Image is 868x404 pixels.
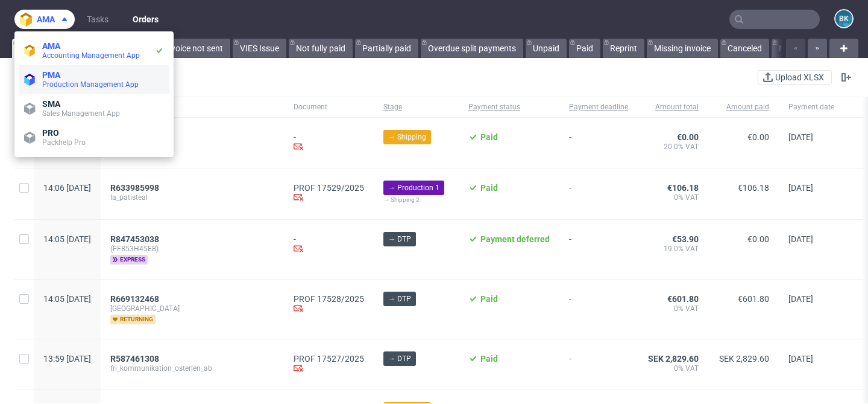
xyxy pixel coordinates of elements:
[42,51,140,60] span: Accounting Management App
[42,41,60,51] span: AMA
[569,39,600,58] a: Paid
[388,234,411,245] span: → DTP
[569,294,628,324] span: -
[569,234,628,265] span: -
[43,234,91,244] span: 14:05 [DATE]
[110,234,159,244] span: R847453038
[773,73,826,82] span: Upload XLSX
[383,195,449,205] div: → Shipping 2
[43,354,91,364] span: 13:59 [DATE]
[719,354,769,364] span: SEK 2,829.60
[383,102,449,112] span: Stage
[110,244,274,254] span: (FFB53H45EB)
[718,102,769,112] span: Amount paid
[421,39,523,58] a: Overdue split payments
[835,10,852,27] figcaption: BK
[294,183,364,193] a: PROF 17529/2025
[110,234,162,244] a: R847453038
[294,234,364,255] div: -
[42,128,59,138] span: PRO
[738,183,769,193] span: €106.18
[110,294,162,304] a: R669132468
[772,39,812,58] a: Not PL
[480,183,498,193] span: Paid
[647,244,699,254] span: 19.0% VAT
[788,234,813,244] span: [DATE]
[677,132,699,142] span: €0.00
[37,15,55,24] span: ama
[569,132,628,153] span: -
[788,294,813,304] span: [DATE]
[125,10,166,29] a: Orders
[480,294,498,304] span: Paid
[388,132,426,143] span: → Shipping
[110,294,159,304] span: R669132468
[42,80,139,89] span: Production Management App
[569,354,628,375] span: -
[758,70,832,85] button: Upload XLSX
[294,354,364,364] a: PROF 17527/2025
[110,354,159,364] span: R587461308
[19,65,169,94] a: PMAProduction Management App
[110,315,156,324] span: returning
[42,138,86,147] span: Packhelp Pro
[110,354,162,364] a: R587461308
[110,304,274,313] span: [GEOGRAPHIC_DATA]
[19,94,169,123] a: SMASales Management App
[648,354,699,364] span: SEK 2,829.60
[110,183,159,193] span: R633985998
[43,294,91,304] span: 14:05 [DATE]
[672,234,699,244] span: €53.90
[747,234,769,244] span: €0.00
[42,99,60,109] span: SMA
[667,294,699,304] span: €601.80
[788,102,834,112] span: Payment date
[569,183,628,205] span: -
[294,102,364,112] span: Document
[294,294,364,304] a: PROF 17528/2025
[720,39,769,58] a: Canceled
[603,39,644,58] a: Reprint
[355,39,418,58] a: Partially paid
[788,132,813,142] span: [DATE]
[12,39,46,58] a: All
[110,102,274,112] span: Order ID
[110,255,148,265] span: express
[788,354,813,364] span: [DATE]
[110,142,274,152] span: (000002472)
[19,123,169,152] a: PROPackhelp Pro
[42,109,120,118] span: Sales Management App
[110,364,274,373] span: fri_kommunikation_osterlen_ab
[667,183,699,193] span: €106.18
[647,304,699,313] span: 0% VAT
[388,293,411,304] span: → DTP
[468,102,550,112] span: Payment status
[289,39,353,58] a: Not fully paid
[388,353,411,364] span: → DTP
[42,70,60,80] span: PMA
[647,193,699,202] span: 0% VAT
[647,102,699,112] span: Amount total
[647,364,699,373] span: 0% VAT
[233,39,286,58] a: VIES Issue
[110,183,162,193] a: R633985998
[14,10,75,29] button: ama
[647,142,699,152] span: 20.0% VAT
[157,39,230,58] a: Invoice not sent
[788,183,813,193] span: [DATE]
[43,183,91,193] span: 14:06 [DATE]
[526,39,567,58] a: Unpaid
[747,132,769,142] span: €0.00
[294,132,364,153] div: -
[480,354,498,364] span: Paid
[569,102,628,112] span: Payment deadline
[110,193,274,202] span: la_patisteal
[738,294,769,304] span: €601.80
[480,132,498,142] span: Paid
[388,182,439,193] span: → Production 1
[80,10,116,29] a: Tasks
[20,13,37,27] img: logo
[647,39,718,58] a: Missing invoice
[480,234,550,244] span: Payment deferred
